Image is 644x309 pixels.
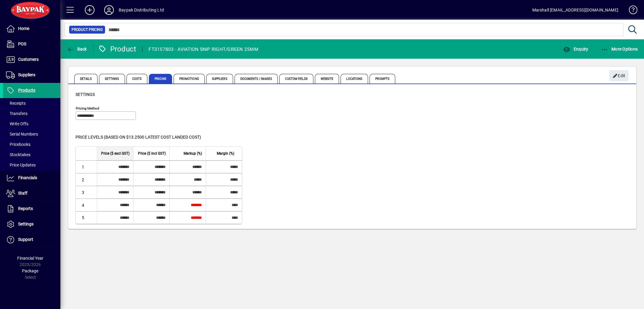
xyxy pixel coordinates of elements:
[65,44,88,54] button: Back
[6,101,26,106] span: Receipts
[609,70,629,81] button: Edit
[72,27,103,33] span: Product Pricing
[600,44,639,54] button: More Options
[532,5,618,15] div: Marshall [EMAIL_ADDRESS][DOMAIN_NAME]
[76,106,99,110] mat-label: Pricing method
[3,232,60,247] a: Support
[3,160,60,170] a: Price Updates
[6,121,28,126] span: Write Offs
[3,67,60,83] a: Suppliers
[3,37,60,52] a: POS
[18,175,37,180] span: Financials
[6,132,38,136] span: Serial Numbers
[60,44,94,54] app-page-header-button: Back
[6,163,36,167] span: Price Updates
[75,135,201,140] span: Price levels (based on $13.2500 Latest cost landed cost)
[80,5,99,15] button: Add
[76,211,97,224] td: 5
[6,142,30,147] span: Pricebooks
[76,186,97,199] td: 3
[235,74,278,84] span: Documents / Images
[3,201,60,216] a: Reports
[67,47,87,51] span: Back
[18,72,35,77] span: Suppliers
[22,268,38,273] span: Package
[624,1,636,21] a: Knowledge Base
[3,129,60,139] a: Serial Numbers
[3,170,60,186] a: Financials
[101,150,130,157] span: Price ($ excl GST)
[562,44,590,54] button: Enquiry
[601,47,638,51] span: More Options
[76,173,97,186] td: 2
[18,237,33,242] span: Support
[174,74,205,84] span: Promotions
[563,47,588,51] span: Enquiry
[3,119,60,129] a: Write Offs
[3,108,60,119] a: Transfers
[206,74,233,84] span: Suppliers
[6,111,27,116] span: Transfers
[149,74,172,84] span: Pricing
[75,92,95,97] span: Settings
[99,5,119,15] button: Profile
[138,150,166,157] span: Price ($ incl GST)
[127,74,148,84] span: Costs
[184,150,202,157] span: Markup (%)
[18,206,33,211] span: Reports
[3,98,60,108] a: Receipts
[3,139,60,150] a: Pricebooks
[279,74,313,84] span: Custom Fields
[74,74,98,84] span: Details
[6,152,30,157] span: Stocktakes
[119,5,164,15] div: Baypak Distributing Ltd
[99,74,125,84] span: Settings
[18,88,35,93] span: Products
[3,150,60,160] a: Stocktakes
[217,150,234,157] span: Margin (%)
[3,217,60,232] a: Settings
[98,44,136,54] div: Product
[18,57,39,62] span: Customers
[76,199,97,211] td: 4
[18,191,27,196] span: Staff
[3,52,60,67] a: Customers
[17,256,43,261] span: Financial Year
[370,74,395,84] span: Prompts
[341,74,368,84] span: Locations
[3,21,60,36] a: Home
[315,74,339,84] span: Website
[18,41,26,46] span: POS
[76,160,97,173] td: 1
[613,71,626,81] span: Edit
[149,44,258,54] div: FT3157803 - AVIATION SNIP RIGHT/GREEN 25MM
[18,222,34,226] span: Settings
[3,186,60,201] a: Staff
[18,26,29,31] span: Home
